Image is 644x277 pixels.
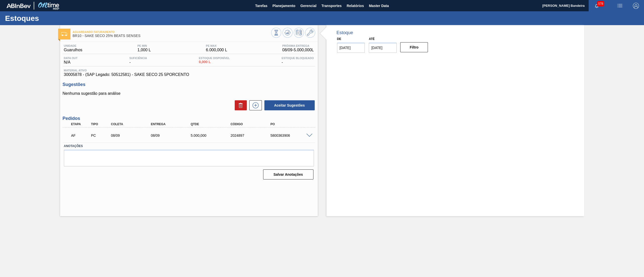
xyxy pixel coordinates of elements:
[229,122,275,126] div: Código
[347,3,364,9] span: Relatórios
[129,57,147,60] span: Suficiência
[337,43,365,53] input: dd/mm/yyyy
[73,34,271,38] span: BR10 - SAKE SECO 25% BEATS SENSES
[64,44,83,47] span: Unidade
[137,48,151,52] span: 1,000 L
[64,48,83,52] span: Guarulhos
[64,72,314,77] span: 30005878 - (SAP Legado: 50512581) - SAKE SECO 25 5PORCENTO
[263,169,313,179] button: Salvar Anotações
[269,133,315,137] div: 5800363906
[110,122,155,126] div: Coleta
[369,43,397,53] input: dd/mm/yyyy
[110,133,155,137] div: 08/09/2025
[247,100,262,110] div: Nova sugestão
[70,122,92,126] div: Etapa
[137,44,151,47] span: PE MIN
[71,133,90,137] p: AF
[64,69,314,72] span: Material ativo
[70,130,92,141] div: Aguardando Faturamento
[262,100,315,111] div: Aceitar Sugestões
[199,60,230,64] span: 0,000 L
[269,122,315,126] div: PO
[206,48,227,52] span: 6.000,000 L
[149,122,195,126] div: Entrega
[189,122,235,126] div: Qtde
[90,122,111,126] div: Tipo
[400,42,428,52] button: Filtro
[617,3,623,9] img: userActions
[300,3,316,9] span: Gerencial
[280,57,315,65] div: -
[206,44,227,47] span: PE MAX
[199,57,230,60] span: Estoque Disponível
[128,57,148,65] div: -
[282,44,314,47] span: Próxima Entrega
[64,143,314,150] label: Anotações
[337,30,353,35] div: Estoque
[283,28,293,38] button: Atualizar Gráfico
[597,1,604,7] span: 578
[5,15,94,21] h1: Estoques
[229,133,275,137] div: 2024897
[294,28,304,38] button: Programar Estoque
[369,37,375,41] label: Até
[63,116,315,121] h3: Pedidos
[149,133,195,137] div: 08/09/2025
[64,57,78,60] span: Data out
[305,28,315,38] button: Ir ao Master Data / Geral
[589,2,605,9] button: Notificações
[7,4,31,8] img: TNhmsLtSVTkK8tSr43FrP2fwEKptu5GPRR3wAAAABJRU5ErkJggg==
[369,3,389,9] span: Master Data
[189,133,235,137] div: 5.000,000
[63,82,315,87] h3: Sugestões
[61,32,67,36] img: Ícone
[272,3,295,9] span: Planejamento
[633,3,639,9] img: Logout
[63,57,79,65] div: N/A
[271,28,281,38] button: Visão Geral dos Estoques
[337,37,341,41] label: De
[63,91,315,96] p: Nenhuma sugestão para análise
[90,133,111,137] div: Pedido de Compra
[255,3,267,9] span: Tarefas
[282,48,314,52] span: 08/09 - 5.000,000 L
[232,100,247,110] div: Excluir Sugestões
[73,30,271,33] span: Aguardando Faturamento
[281,57,314,60] span: Estoque Bloqueado
[321,3,342,9] span: Transportes
[264,100,315,110] button: Aceitar Sugestões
